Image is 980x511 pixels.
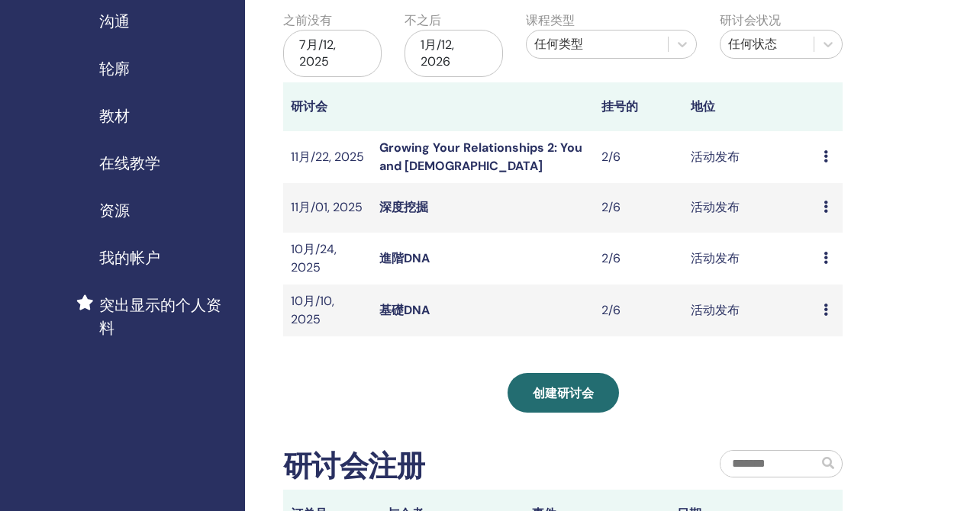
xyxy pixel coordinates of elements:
[283,131,372,183] td: 11月/22, 2025
[405,11,441,30] label: 不之后
[99,10,130,33] span: 沟通
[720,11,781,30] label: 研讨会状况
[533,385,594,401] span: 创建研讨会
[99,246,160,269] span: 我的帐户
[534,35,660,53] div: 任何类型
[283,183,372,233] td: 11月/01, 2025
[379,140,582,174] a: Growing Your Relationships 2: You and [DEMOGRAPHIC_DATA]
[283,11,332,30] label: 之前没有
[594,284,682,336] td: 2/6
[283,30,382,77] div: 7月/12, 2025
[683,131,817,183] td: 活动发布
[379,302,430,318] a: 基礎DNA
[99,104,130,127] span: 教材
[683,284,817,336] td: 活动发布
[99,152,160,175] span: 在线教学
[99,57,130,80] span: 轮廓
[683,233,817,284] td: 活动发布
[99,294,233,339] span: 突出显示的个人资料
[283,82,372,131] th: 研讨会
[683,82,817,131] th: 地位
[379,250,430,266] a: 進階DNA
[379,199,428,215] a: 深度挖掘
[405,30,503,77] div: 1月/12, 2026
[594,131,682,183] td: 2/6
[283,284,372,336] td: 10月/10, 2025
[683,183,817,233] td: 活动发布
[283,449,424,484] h2: 研讨会注册
[594,82,682,131] th: 挂号的
[99,199,130,222] span: 资源
[526,11,575,30] label: 课程类型
[508,373,619,413] a: 创建研讨会
[594,233,682,284] td: 2/6
[283,233,372,284] td: 10月/24, 2025
[728,35,806,53] div: 任何状态
[594,183,682,233] td: 2/6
